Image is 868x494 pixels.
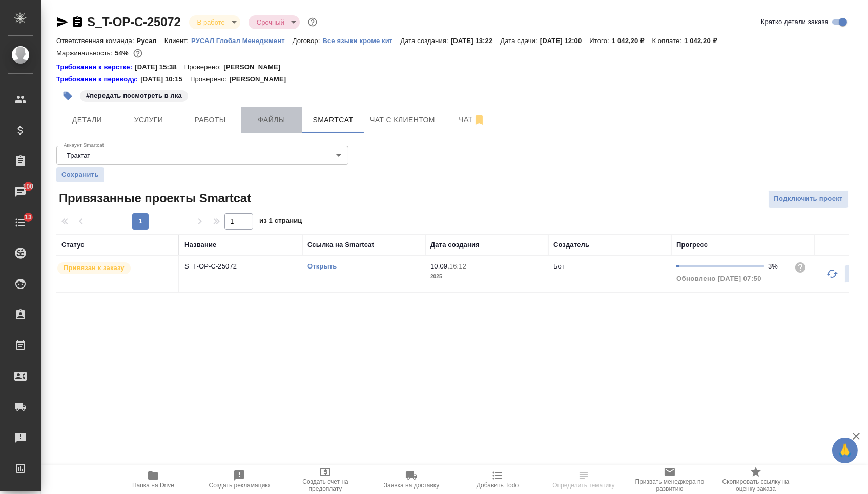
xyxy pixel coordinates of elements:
[191,37,293,45] p: РУСАЛ Глобал Менеджмент
[322,37,400,45] p: Все языки кроме кит
[190,74,230,85] p: Проверено:
[293,37,323,45] p: Договор:
[400,37,450,45] p: Дата создания:
[56,62,135,72] a: Требования к верстке:
[768,261,786,272] div: 3%
[164,37,191,45] p: Клиент:
[247,114,296,127] span: Файлы
[196,465,282,494] button: Создать рекламацию
[56,62,135,72] div: Нажми, чтобы открыть папку с инструкцией
[64,263,125,273] p: Привязан к заказу
[384,482,439,489] span: Заявка на доставку
[61,240,85,250] div: Статус
[430,272,543,282] p: 2025
[189,15,240,29] div: В работе
[308,114,358,127] span: Smartcat
[249,15,300,29] div: В работе
[56,146,348,165] div: Трактат
[63,114,112,127] span: Детали
[477,482,519,489] span: Добавить Todo
[370,114,435,127] span: Чат с клиентом
[79,91,189,99] span: передать посмотреть в лка
[447,113,497,126] span: Чат
[115,49,131,57] p: 54%
[612,37,652,45] p: 1 042,20 ₽
[282,465,368,494] button: Создать счет на предоплату
[56,167,104,182] button: Сохранить
[430,240,480,250] div: Дата создания
[56,37,137,45] p: Ответственная команда:
[56,190,251,207] span: Привязанные проекты Smartcat
[719,478,793,492] span: Скопировать ссылку на оценку заказа
[368,465,454,494] button: Заявка на доставку
[552,482,614,489] span: Определить тематику
[500,37,540,45] p: Дата сдачи:
[71,16,84,28] button: Скопировать ссылку
[3,210,38,235] a: 13
[87,15,181,29] a: S_T-OP-C-25072
[229,74,294,85] p: [PERSON_NAME]
[132,482,174,489] span: Папка на Drive
[135,62,184,72] p: [DATE] 15:38
[307,262,337,270] a: Открыть
[56,49,115,57] p: Маржинальность:
[473,114,485,126] svg: Отписаться
[223,62,288,72] p: [PERSON_NAME]
[61,170,99,180] span: Сохранить
[553,262,565,270] p: Бот
[774,193,843,205] span: Подключить проект
[540,37,590,45] p: [DATE] 12:00
[761,17,829,27] span: Кратко детали заказа
[191,36,293,45] a: РУСАЛ Глобал Менеджмент
[322,36,400,45] a: Все языки кроме кит
[56,74,140,85] div: Нажми, чтобы открыть папку с инструкцией
[589,37,611,45] p: Итого:
[209,482,270,489] span: Создать рекламацию
[56,74,140,85] a: Требования к переводу:
[137,37,164,45] p: Русал
[684,37,725,45] p: 1 042,20 ₽
[836,440,854,461] span: 🙏
[56,85,79,107] button: Добавить тэг
[56,16,69,28] button: Скопировать ссылку для ЯМессенджера
[652,37,684,45] p: К оплате:
[185,114,235,127] span: Работы
[676,240,708,250] div: Прогресс
[713,465,799,494] button: Скопировать ссылку на оценку заказа
[259,215,302,230] span: из 1 страниц
[110,465,196,494] button: Папка на Drive
[454,465,541,494] button: Добавить Todo
[820,261,844,286] button: Обновить прогресс
[832,438,858,463] button: 🙏
[627,465,713,494] button: Призвать менеджера по развитию
[131,47,144,60] button: 399.00 RUB;
[140,74,190,85] p: [DATE] 10:15
[449,262,466,270] p: 16:12
[254,18,287,27] button: Срочный
[553,240,589,250] div: Создатель
[18,212,38,222] span: 13
[307,240,374,250] div: Ссылка на Smartcat
[288,478,362,492] span: Создать счет на предоплату
[633,478,707,492] span: Призвать менеджера по развитию
[64,151,93,160] button: Трактат
[3,179,38,204] a: 100
[541,465,627,494] button: Определить тематику
[184,261,297,272] p: S_T-OP-C-25072
[194,18,228,27] button: В работе
[306,15,319,29] button: Доп статусы указывают на важность/срочность заказа
[430,262,449,270] p: 10.09,
[184,62,224,72] p: Проверено:
[184,240,216,250] div: Название
[451,37,501,45] p: [DATE] 13:22
[768,190,849,208] button: Подключить проект
[86,91,182,101] p: #передать посмотреть в лка
[124,114,173,127] span: Услуги
[17,181,40,192] span: 100
[676,275,761,282] span: Обновлено [DATE] 07:50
